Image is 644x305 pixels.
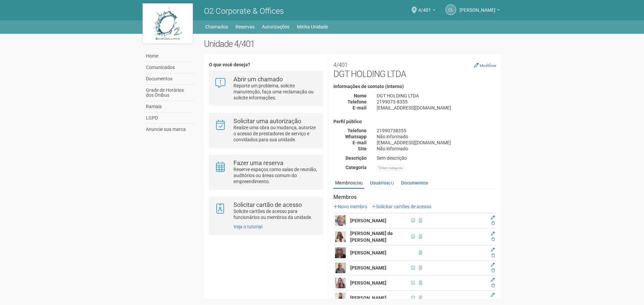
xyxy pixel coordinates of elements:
[491,231,495,236] a: Editar membro
[353,105,367,110] strong: E-mail
[460,1,495,13] span: Claudia Luíza Soares de Castro
[345,165,367,170] strong: Categoria
[143,3,193,44] img: logo.jpg
[491,298,495,303] a: Excluir membro
[358,146,367,151] strong: Site
[233,208,318,220] p: Solicite cartões de acesso para funcionários ou membros da unidade.
[335,247,346,258] img: user.png
[372,128,501,134] div: 21990738355
[214,76,317,101] a: Abrir um chamado Reporte um problema, solicite manutenção, faça uma reclamação ou solicite inform...
[144,101,194,112] a: Ramais
[335,293,346,303] img: user.png
[333,84,496,89] h4: Informações de contato (interno)
[491,221,495,226] a: Excluir membro
[144,73,194,85] a: Documentos
[445,4,456,15] a: CL
[480,63,496,68] small: Modificar
[350,231,393,243] strong: [PERSON_NAME] de [PERSON_NAME]
[144,85,194,101] a: Grade de Horários dos Ônibus
[345,134,367,139] strong: Whatsapp
[491,283,495,288] a: Excluir membro
[354,93,367,98] strong: Nome
[233,125,318,143] p: Realize uma obra ou mudança, autorize o acesso de prestadores de serviço e convidados para sua un...
[389,181,394,185] small: (1)
[205,22,228,31] a: Chamados
[372,105,501,111] div: [EMAIL_ADDRESS][DOMAIN_NAME]
[418,1,431,13] span: 4/401
[491,262,495,267] a: Editar membro
[144,51,194,62] a: Home
[335,278,346,288] img: user.png
[372,93,501,99] div: DGT HOLDING LTDA
[350,250,386,255] strong: [PERSON_NAME]
[214,202,317,220] a: Solicitar cartão de acesso Solicite cartões de acesso para funcionários ou membros da unidade.
[377,165,405,171] div: Sem categoria
[144,112,194,124] a: LGPD
[214,118,317,143] a: Solicitar uma autorização Realize uma obra ou mudança, autorize o acesso de prestadores de serviç...
[335,215,346,226] img: user.png
[372,204,431,209] a: Solicitar cartões de acesso
[350,218,386,223] strong: [PERSON_NAME]
[214,160,317,184] a: Fazer uma reserva Reserve espaços como salas de reunião, auditórios ou áreas comum do empreendime...
[491,237,495,242] a: Excluir membro
[350,265,386,271] strong: [PERSON_NAME]
[204,6,284,16] span: O2 Corporate & Offices
[368,178,395,188] a: Usuários(1)
[350,295,386,301] strong: [PERSON_NAME]
[233,159,283,166] strong: Fazer uma reserva
[372,155,501,161] div: Sem descrição
[474,63,496,68] a: Modificar
[418,8,435,14] a: 4/401
[233,76,283,83] strong: Abrir um chamado
[372,146,501,152] div: Não informado
[297,22,328,31] a: Minha Unidade
[233,83,318,101] p: Reporte um problema, solicite manutenção, faça uma reclamação ou solicite informações.
[333,194,496,200] strong: Membros
[491,215,495,220] a: Editar membro
[233,201,302,208] strong: Solicitar cartão de acesso
[333,119,496,124] h4: Perfil público
[333,178,364,189] a: Membros(58)
[353,140,367,145] strong: E-mail
[399,178,430,188] a: Documentos
[233,166,318,184] p: Reserve espaços como salas de reunião, auditórios ou áreas comum do empreendimento.
[372,140,501,146] div: [EMAIL_ADDRESS][DOMAIN_NAME]
[347,99,367,104] strong: Telefone
[460,8,500,14] a: [PERSON_NAME]
[144,124,194,135] a: Anuncie sua marca
[491,247,495,252] a: Editar membro
[347,128,367,133] strong: Telefone
[209,62,323,67] h4: O que você deseja?
[235,22,255,31] a: Reservas
[491,293,495,297] a: Editar membro
[345,155,367,161] strong: Descrição
[233,118,301,125] strong: Solicitar uma autorização
[491,268,495,273] a: Excluir membro
[262,22,289,31] a: Autorizações
[233,224,262,229] a: Veja o tutorial
[355,181,363,185] small: (58)
[491,278,495,282] a: Editar membro
[350,280,386,286] strong: [PERSON_NAME]
[372,134,501,140] div: Não informado
[333,59,496,79] h2: DGT HOLDING LTDA
[491,253,495,258] a: Excluir membro
[335,262,346,273] img: user.png
[204,39,501,49] h2: Unidade 4/401
[335,231,346,242] img: user.png
[333,62,347,68] small: 4/401
[372,99,501,105] div: 2199073-8355
[144,62,194,73] a: Comunicados
[333,204,367,209] a: Novo membro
